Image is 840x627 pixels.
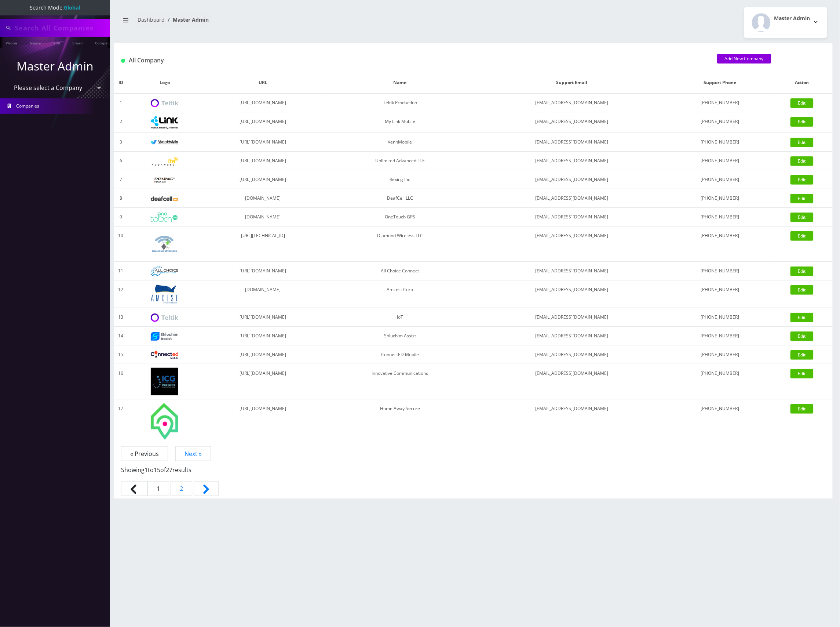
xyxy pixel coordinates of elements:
td: [EMAIL_ADDRESS][DOMAIN_NAME] [475,189,669,208]
td: [EMAIL_ADDRESS][DOMAIN_NAME] [475,308,669,327]
span: 15 [154,466,160,474]
td: [PHONE_NUMBER] [669,208,771,226]
h1: All Company [121,57,706,64]
td: 6 [114,152,128,170]
td: 1 [114,94,128,112]
td: [EMAIL_ADDRESS][DOMAIN_NAME] [475,170,669,189]
a: Edit [790,331,814,341]
a: Edit [790,313,814,322]
a: Phone [2,37,21,48]
td: Unlimited Advanced LTE [325,152,475,170]
a: Edit [790,369,814,378]
td: [PHONE_NUMBER] [669,327,771,345]
td: 14 [114,327,128,345]
td: [EMAIL_ADDRESS][DOMAIN_NAME] [475,399,669,443]
td: [EMAIL_ADDRESS][DOMAIN_NAME] [475,208,669,226]
li: Master Admin [165,16,209,23]
td: ConnectED Mobile [325,345,475,364]
a: Edit [790,267,814,276]
span: 1 [145,466,148,474]
a: Name [26,37,44,48]
td: VennMobile [325,133,475,152]
td: [EMAIL_ADDRESS][DOMAIN_NAME] [475,327,669,345]
a: Edit [790,213,814,222]
span: Companies [16,103,39,109]
td: Home Away Secure [325,399,475,443]
span: 1 [147,481,169,496]
td: [PHONE_NUMBER] [669,112,771,133]
th: Support Email [475,72,669,94]
span: 27 [166,466,172,474]
td: [URL][DOMAIN_NAME] [201,262,325,280]
td: 8 [114,189,128,208]
td: DeafCell LLC [325,189,475,208]
img: Amcest Corp [151,284,178,304]
nav: breadcrumb [119,12,468,33]
td: [URL][DOMAIN_NAME] [201,170,325,189]
a: Dashboard [138,16,165,23]
td: [EMAIL_ADDRESS][DOMAIN_NAME] [475,152,669,170]
td: 2 [114,112,128,133]
img: ConnectED Mobile [151,351,178,359]
td: 3 [114,133,128,152]
span: Search Mode: [30,4,80,11]
td: IoT [325,308,475,327]
td: [EMAIL_ADDRESS][DOMAIN_NAME] [475,345,669,364]
img: Unlimited Advanced LTE [151,157,178,166]
a: Edit [790,175,814,185]
td: [EMAIL_ADDRESS][DOMAIN_NAME] [475,112,669,133]
td: [DOMAIN_NAME] [201,280,325,308]
td: 9 [114,208,128,226]
img: Shluchim Assist [151,332,178,341]
img: Teltik Production [151,99,178,108]
td: 17 [114,399,128,443]
a: SIM [50,37,63,48]
td: 10 [114,226,128,262]
td: [PHONE_NUMBER] [669,345,771,364]
td: [EMAIL_ADDRESS][DOMAIN_NAME] [475,133,669,152]
td: [DOMAIN_NAME] [201,189,325,208]
th: Name [325,72,475,94]
td: [EMAIL_ADDRESS][DOMAIN_NAME] [475,364,669,399]
img: My Link Mobile [151,116,178,129]
td: [URL][DOMAIN_NAME] [201,94,325,112]
td: Rexing Inc [325,170,475,189]
td: [PHONE_NUMBER] [669,226,771,262]
td: [PHONE_NUMBER] [669,308,771,327]
td: [EMAIL_ADDRESS][DOMAIN_NAME] [475,94,669,112]
strong: Global [64,4,80,11]
td: [URL][DOMAIN_NAME] [201,112,325,133]
th: Support Phone [669,72,771,94]
td: [EMAIL_ADDRESS][DOMAIN_NAME] [475,280,669,308]
nav: Pagination Navigation [121,449,825,499]
td: [URL][DOMAIN_NAME] [201,364,325,399]
h2: Master Admin [774,15,810,22]
td: 13 [114,308,128,327]
td: Teltik Production [325,94,475,112]
td: 16 [114,364,128,399]
a: Email [69,37,86,48]
td: 11 [114,262,128,280]
td: [URL][DOMAIN_NAME] [201,399,325,443]
td: [URL][DOMAIN_NAME] [201,345,325,364]
td: [URL][TECHNICAL_ID] [201,226,325,262]
a: Edit [790,285,814,295]
span: &laquo; Previous [121,481,147,496]
td: [PHONE_NUMBER] [669,189,771,208]
td: [DOMAIN_NAME] [201,208,325,226]
img: All Company [121,59,125,63]
td: [URL][DOMAIN_NAME] [201,152,325,170]
td: [URL][DOMAIN_NAME] [201,327,325,345]
td: OneTouch GPS [325,208,475,226]
a: Next » [175,446,211,461]
img: VennMobile [151,140,178,145]
td: Shluchim Assist [325,327,475,345]
th: Logo [128,72,201,94]
input: Search All Companies [15,21,108,35]
img: OneTouch GPS [151,213,178,222]
td: My Link Mobile [325,112,475,133]
a: Edit [790,98,814,108]
td: [PHONE_NUMBER] [669,133,771,152]
td: [PHONE_NUMBER] [669,262,771,280]
td: [URL][DOMAIN_NAME] [201,308,325,327]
